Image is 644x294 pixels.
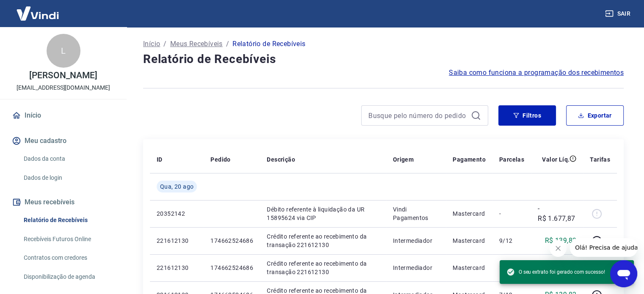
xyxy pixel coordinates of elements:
[449,68,624,78] a: Saiba como funciona a programação dos recebimentos
[506,268,605,276] span: O seu extrato foi gerado com sucesso!
[20,150,116,168] a: Dados da conta
[20,212,116,229] a: Relatório de Recebíveis
[210,236,253,245] p: 174662524686
[267,205,379,222] p: Débito referente à liquidação da UR 15895624 via CIP
[157,155,163,164] p: ID
[17,83,110,92] p: [EMAIL_ADDRESS][DOMAIN_NAME]
[157,236,197,245] p: 221612130
[10,132,116,150] button: Meu cadastro
[20,169,116,187] a: Dados de login
[170,39,223,49] a: Meus Recebíveis
[143,39,160,49] a: Início
[368,109,467,122] input: Busque pelo número do pedido
[499,264,524,272] p: 12/12
[29,71,97,80] p: [PERSON_NAME]
[267,155,295,164] p: Descrição
[267,259,379,276] p: Crédito referente ao recebimento da transação 221612130
[393,155,414,164] p: Origem
[570,238,637,257] iframe: Mensagem da empresa
[160,182,193,191] span: Qua, 20 ago
[545,236,577,246] p: R$ 139,82
[143,51,624,68] h4: Relatório de Recebíveis
[550,240,567,257] iframe: Fechar mensagem
[10,0,65,26] img: Vindi
[393,205,439,222] p: Vindi Pagamentos
[566,105,624,126] button: Exportar
[157,209,197,218] p: 20352142
[499,236,524,245] p: 9/12
[498,105,556,126] button: Filtros
[5,6,71,13] span: Olá! Precisa de ajuda?
[393,236,439,245] p: Intermediador
[47,34,80,68] div: L
[232,39,305,49] p: Relatório de Recebíveis
[538,203,576,224] p: -R$ 1.677,87
[453,264,486,272] p: Mastercard
[20,249,116,267] a: Contratos com credores
[10,106,116,125] a: Início
[499,155,524,164] p: Parcelas
[267,232,379,249] p: Crédito referente ao recebimento da transação 221612130
[499,209,524,218] p: -
[226,39,229,49] p: /
[393,264,439,272] p: Intermediador
[20,268,116,286] a: Disponibilização de agenda
[610,260,637,287] iframe: Botão para abrir a janela de mensagens
[157,264,197,272] p: 221612130
[603,6,634,22] button: Sair
[210,155,230,164] p: Pedido
[542,155,569,164] p: Valor Líq.
[590,155,610,164] p: Tarifas
[10,193,116,212] button: Meus recebíveis
[453,209,486,218] p: Mastercard
[210,264,253,272] p: 174662524686
[453,155,486,164] p: Pagamento
[20,231,116,248] a: Recebíveis Futuros Online
[163,39,166,49] p: /
[453,236,486,245] p: Mastercard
